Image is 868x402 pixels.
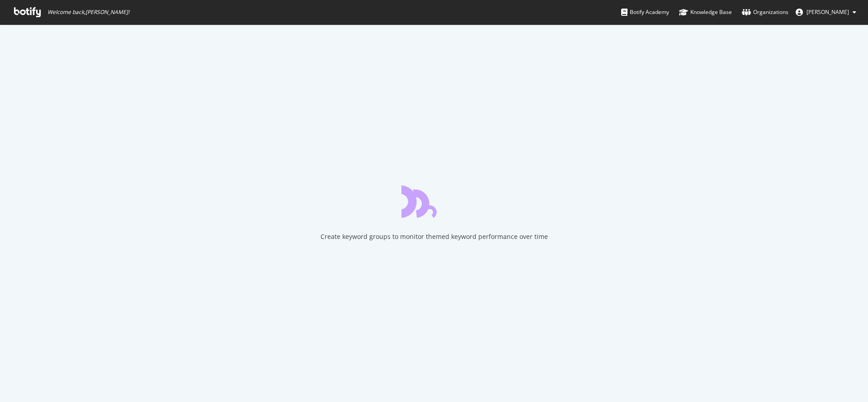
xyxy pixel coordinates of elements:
[401,185,467,218] div: animation
[47,9,129,16] span: Welcome back, [PERSON_NAME] !
[788,5,863,19] button: [PERSON_NAME]
[321,232,548,241] div: Create keyword groups to monitor themed keyword performance over time
[679,8,732,17] div: Knowledge Base
[807,8,849,16] span: Matthieu Cocteau
[621,8,669,17] div: Botify Academy
[742,8,788,17] div: Organizations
